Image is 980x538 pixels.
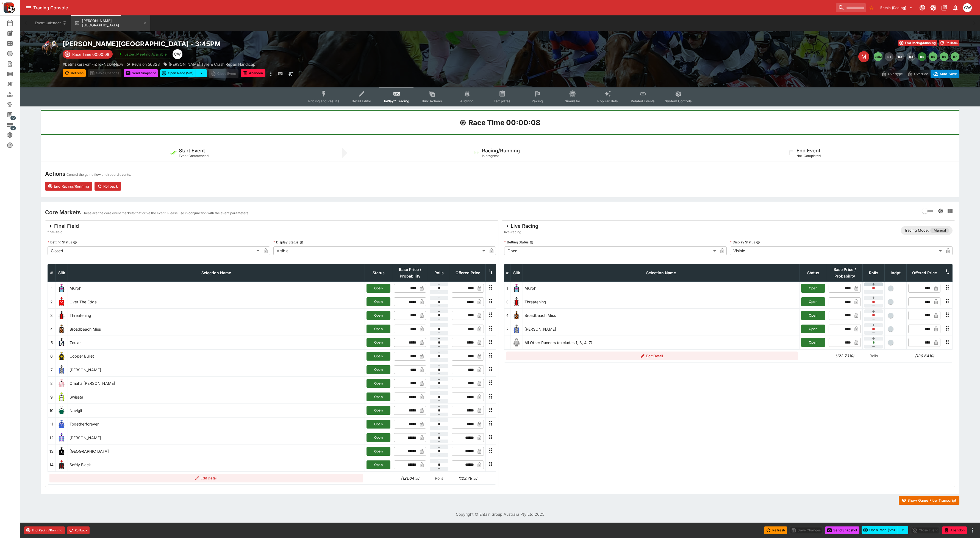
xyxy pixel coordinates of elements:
[796,147,820,154] h5: End Event
[367,460,390,469] button: Open
[196,69,207,77] button: select merge strategy
[874,52,959,61] nav: pagination navigation
[862,526,897,534] button: Open Race (5m)
[57,352,66,361] img: runner 6
[504,223,538,229] div: Live Racing
[523,322,799,336] td: [PERSON_NAME]
[7,40,22,47] div: Meetings
[273,240,298,245] p: Display Status
[914,71,928,77] p: Override
[907,264,942,281] th: Offered Price
[801,311,825,320] button: Open
[940,71,957,77] p: Auto-Save
[939,40,959,46] button: Rollback
[66,172,131,177] p: Control the game flow and record events.
[504,336,510,349] td: -
[512,325,521,333] img: runner 7
[512,338,521,347] img: blank-silk.png
[48,390,55,403] td: 9
[367,392,390,401] button: Open
[68,363,365,377] td: [PERSON_NAME]
[942,526,967,534] button: Abandon
[63,69,86,77] button: Refresh
[68,281,365,295] td: Murph
[299,240,303,244] button: Display Status
[430,475,448,481] p: Rolls
[367,297,390,306] button: Open
[132,61,160,67] p: Revision 56328
[7,61,22,67] div: Search
[530,240,534,244] button: Betting Status
[801,297,825,306] button: Open
[931,70,959,78] button: Auto-Save
[57,325,66,333] img: runner 4
[897,526,908,534] button: select merge strategy
[68,444,365,458] td: [GEOGRAPHIC_DATA]
[862,526,908,534] div: split button
[23,3,33,13] button: open drawer
[836,3,866,12] input: search
[532,99,543,103] span: Racing
[801,338,825,347] button: Open
[68,417,365,431] td: Togetherforever
[918,52,926,61] button: R4
[48,281,55,295] td: 1
[7,81,22,87] div: Nexus Entities
[365,264,392,281] th: Status
[825,526,859,534] button: Send Snapshot
[468,118,540,127] h1: Race Time 00:00:08
[304,87,696,106] div: Event type filters
[367,325,390,333] button: Open
[32,15,70,31] button: Event Calendar
[460,99,474,103] span: Auditing
[939,3,949,13] button: Documentation
[504,246,718,255] div: Open
[367,420,390,429] button: Open
[510,264,523,281] th: Silk
[452,475,484,481] h6: (123.78%)
[863,264,885,281] th: Rolls
[48,336,55,349] td: 5
[504,229,538,235] span: live-racing
[115,50,170,59] button: Jetbet Meeting Available
[48,309,55,322] td: 3
[917,3,927,13] button: Connected to PK
[33,5,834,11] div: Trading Console
[20,511,980,517] p: Copyright © Entain Group Australia Pty Ltd 2025
[907,52,915,61] button: R3
[268,69,274,78] button: more
[118,51,123,57] img: jetbet-logo.svg
[504,240,529,245] p: Betting Status
[57,392,66,401] img: runner 9
[48,458,55,471] td: 14
[504,295,510,309] td: 3
[367,365,390,374] button: Open
[367,284,390,293] button: Open
[24,526,65,534] button: End Racing/Running
[801,284,825,293] button: Open
[173,49,182,59] div: Chris Winter
[367,406,390,415] button: Open
[504,309,510,322] td: 4
[951,52,959,61] button: R7
[730,246,944,255] div: Visible
[829,353,861,359] h6: (123.73%)
[160,69,207,77] div: split button
[422,99,442,103] span: Bulk Actions
[68,431,365,444] td: [PERSON_NAME]
[942,527,967,532] span: Mark an event as closed and abandoned.
[48,444,55,458] td: 13
[57,433,66,442] img: runner 12
[68,264,365,281] th: Selection Name
[160,69,196,77] button: Open Race (5m)
[48,223,79,229] div: Final Field
[273,246,487,255] div: Visible
[565,99,580,103] span: Simulator
[930,228,949,233] span: Manual
[394,475,426,481] h6: (121.64%)
[899,496,959,505] button: Show Game Flow Transcript
[512,311,521,320] img: runner 4
[57,406,66,415] img: runner 10
[48,377,55,390] td: 8
[504,264,510,281] th: #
